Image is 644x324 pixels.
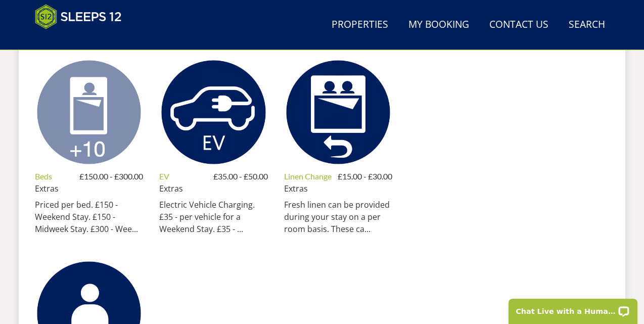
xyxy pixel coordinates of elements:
p: Electric Vehicle Charging. £35 - per vehicle for a Weekend Stay. £35 - ... [159,199,267,235]
h4: £15.00 - £30.00 [338,170,392,182]
a: Contact Us [485,14,553,36]
iframe: LiveChat chat widget [502,292,644,324]
h4: £35.00 - £50.00 [213,170,268,182]
a: Extras [159,183,183,194]
img: EV [159,58,267,166]
p: Priced per bed. £150 - Weekend Stay. £150 - Midweek Stay. £300 - Wee... [35,199,143,235]
img: Linen Change [284,58,392,166]
img: Beds [35,58,143,166]
a: Search [565,14,609,36]
a: Extras [35,183,59,194]
a: EV [159,171,169,181]
iframe: Customer reviews powered by Trustpilot [30,35,136,44]
h4: £150.00 - £300.00 [79,170,143,182]
a: Properties [328,14,392,36]
a: Beds [35,171,52,181]
a: My Booking [404,14,473,36]
a: Extras [284,183,308,194]
p: Fresh linen can be provided during your stay on a per room basis. These ca... [284,199,392,235]
img: Sleeps 12 [35,4,122,29]
a: Linen Change [284,171,332,181]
